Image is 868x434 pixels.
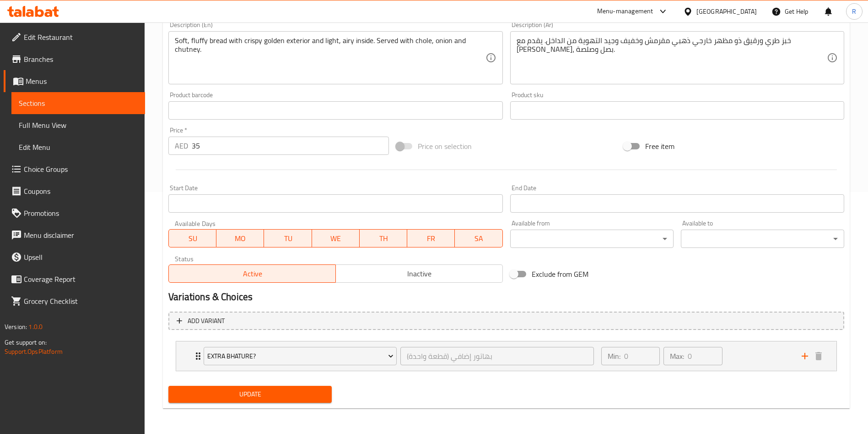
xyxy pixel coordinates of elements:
span: Full Menu View [19,120,138,131]
textarea: خبز طري ورقيق ذو مظهر خارجي ذهبي مقرمش وخفيف وجيد التهوية من الداخل. يقدم مع [PERSON_NAME]، بصل و... [517,36,827,80]
a: Branches [4,48,145,70]
button: SU [168,229,216,247]
button: Active [168,264,336,283]
span: MO [220,232,260,245]
p: Max: [670,351,684,362]
button: WE [312,229,360,247]
span: Exclude from GEM [532,269,588,280]
span: WE [316,232,356,245]
input: Please enter product sku [510,101,844,120]
div: ​ [510,230,674,248]
p: Min: [608,351,620,362]
button: Add variant [168,312,844,330]
a: Edit Restaurant [4,26,145,48]
button: TH [360,229,407,247]
span: TU [268,232,308,245]
input: Please enter product barcode [168,101,502,120]
button: add [798,349,812,363]
span: FR [411,232,451,245]
input: Please enter price [192,137,389,155]
div: ​ [681,230,844,248]
span: Grocery Checklist [24,296,138,307]
span: Active [173,267,332,280]
span: R [852,6,856,16]
span: SU [173,232,213,245]
span: Add variant [188,315,225,327]
a: Menus [4,70,145,92]
span: TH [363,232,404,245]
span: Menus [26,76,138,87]
span: Menu disclaimer [24,230,138,241]
span: Promotions [24,208,138,219]
button: SA [455,229,502,247]
span: Upsell [24,252,138,263]
button: TU [264,229,312,247]
span: SA [458,232,499,245]
span: Update [176,389,324,400]
a: Menu disclaimer [4,224,145,246]
a: Coupons [4,180,145,202]
span: Edit Menu [19,142,138,153]
span: Edit Restaurant [24,32,138,43]
span: Extra Bhature? [207,351,394,362]
button: Extra Bhature? [204,347,397,365]
p: AED [175,140,188,151]
a: Full Menu View [11,114,145,136]
span: Coverage Report [24,274,138,285]
a: Sections [11,92,145,114]
button: FR [407,229,455,247]
a: Grocery Checklist [4,290,145,312]
span: Coupons [24,186,138,197]
span: Get support on: [5,336,47,348]
a: Upsell [4,246,145,268]
textarea: Soft, fluffy bread with crispy golden exterior and light, airy inside. Served with chole, onion a... [175,36,485,80]
a: Support.OpsPlatform [5,346,63,357]
span: Branches [24,54,138,65]
button: Inactive [335,264,503,283]
div: Expand [176,341,836,371]
span: Sections [19,98,138,109]
a: Choice Groups [4,158,145,180]
button: MO [216,229,264,247]
button: Update [168,386,332,403]
a: Promotions [4,202,145,224]
span: Price on selection [418,141,472,152]
div: Menu-management [597,6,653,17]
li: Expand [168,337,844,375]
span: Version: [5,321,27,333]
a: Edit Menu [11,136,145,158]
span: 1.0.0 [28,321,43,333]
span: Inactive [340,267,499,280]
h2: Variations & Choices [168,290,844,304]
div: [GEOGRAPHIC_DATA] [696,6,757,16]
button: delete [812,349,825,363]
span: Free item [645,141,674,152]
a: Coverage Report [4,268,145,290]
span: Choice Groups [24,164,138,175]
